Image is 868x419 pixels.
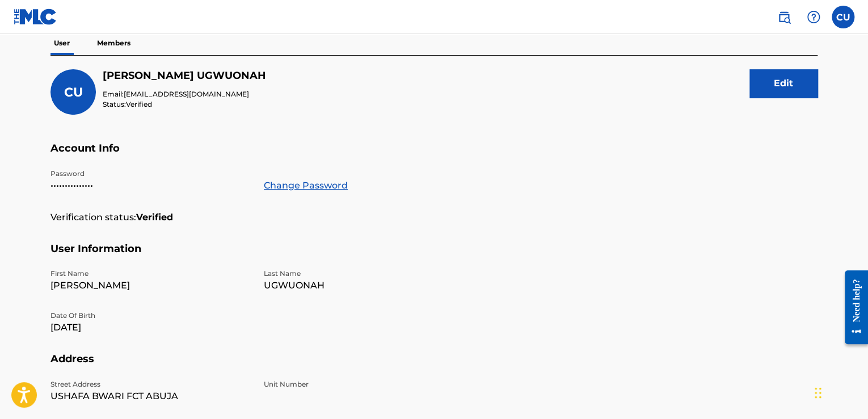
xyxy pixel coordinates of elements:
[103,99,266,110] p: Status:
[264,269,464,279] p: Last Name
[264,179,348,192] a: Change Password
[807,10,820,24] img: help
[50,379,250,389] p: Street Address
[64,85,83,100] span: CU
[811,364,868,419] iframe: Chat Widget
[749,69,818,98] button: Edit
[50,311,250,321] p: Date Of Birth
[802,6,825,28] div: Help
[136,211,173,224] strong: Verified
[773,6,795,28] a: Public Search
[836,262,868,353] iframe: Resource Center
[50,321,250,334] p: [DATE]
[14,9,57,25] img: MLC Logo
[832,6,854,28] div: User Menu
[50,211,136,224] p: Verification status:
[815,376,821,410] div: Drag
[94,31,134,55] p: Members
[124,90,249,98] span: [EMAIL_ADDRESS][DOMAIN_NAME]
[50,142,818,169] h5: Account Info
[50,389,250,403] p: USHAFA BWARI FCT ABUJA
[103,89,266,99] p: Email:
[50,169,250,179] p: Password
[50,31,73,55] p: User
[264,379,464,389] p: Unit Number
[126,100,152,108] span: Verified
[50,269,250,279] p: First Name
[264,279,464,292] p: UGWUONAH
[50,179,250,192] p: •••••••••••••••
[777,10,791,24] img: search
[103,69,266,82] h5: COLLINS UGWUONAH
[50,353,818,379] h5: Address
[50,242,818,269] h5: User Information
[50,279,250,292] p: [PERSON_NAME]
